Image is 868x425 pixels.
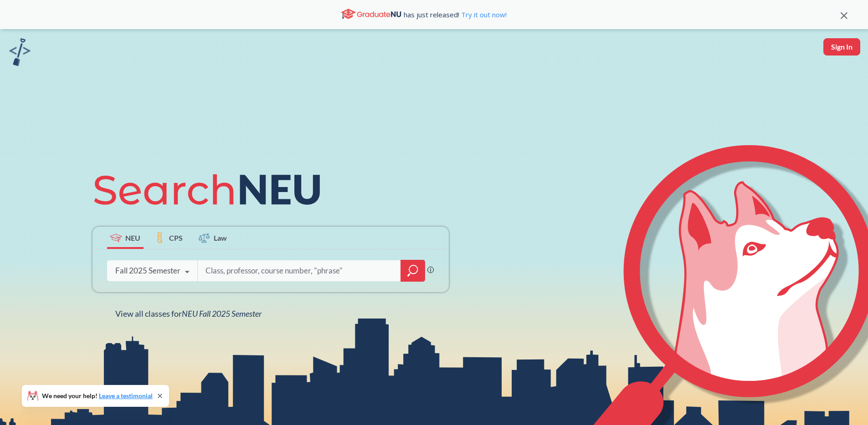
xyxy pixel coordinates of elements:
[115,309,262,319] span: View all classes for
[9,38,31,69] a: sandbox logo
[125,233,140,243] span: NEU
[404,10,507,20] span: has just released!
[823,38,860,56] button: Sign In
[459,10,507,19] a: Try it out now!
[99,392,153,400] a: Leave a testimonial
[407,264,418,277] svg: magnifying glass
[169,233,183,243] span: CPS
[42,393,153,399] span: We need your help!
[401,260,425,282] div: magnifying glass
[205,261,394,280] input: Class, professor, course number, "phrase"
[115,266,180,276] div: Fall 2025 Semester
[9,38,31,66] img: sandbox logo
[214,233,227,243] span: Law
[182,309,262,319] span: NEU Fall 2025 Semester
